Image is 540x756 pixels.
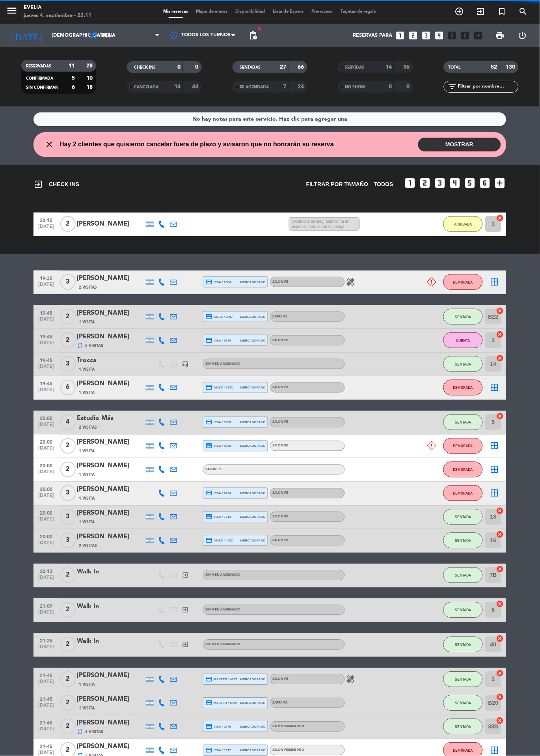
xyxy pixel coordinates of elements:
span: Hay 2 clientes que quisieron cancelar fuera de plazo y avisaron que no honrarán su reserva [60,139,334,149]
span: 6 [60,380,76,396]
span: 2 [60,332,76,348]
span: 2 [60,438,76,454]
span: SALÓN PRIMER PISO [272,749,305,752]
span: mercadopago [240,515,266,520]
span: mercadopago [240,314,266,319]
i: credit_card [205,278,212,286]
span: [DATE] [36,541,56,550]
i: credit_card [205,442,212,450]
i: headset_mic [182,360,189,368]
span: BARRA PB [272,702,288,705]
span: CHECK INS [134,65,156,69]
span: 2 [60,309,76,325]
button: MOSTRAR [418,138,501,151]
span: 3 [60,274,76,290]
span: visa * 1277 [205,747,231,754]
button: DEMORADA [443,380,483,396]
span: 21:45 [36,694,56,704]
span: visa * 6264 [205,490,231,497]
span: Sin menú asignado [205,574,240,577]
span: [DATE] [36,317,56,326]
span: 20:00 [36,485,56,494]
i: cancel [496,307,504,315]
i: cancel [496,635,504,643]
div: jueves 4. septiembre - 22:11 [24,12,91,20]
span: SENTADA [455,420,471,425]
span: [DATE] [36,727,56,736]
span: mercadopago [240,724,266,730]
span: 5 Visitas [85,343,103,349]
span: fiber_manual_record [257,26,262,31]
i: cancel [496,717,504,725]
div: [PERSON_NAME] [77,461,144,471]
span: 1 Visita [79,496,95,502]
span: master * 4817 [205,676,237,683]
span: 3 [60,509,76,525]
i: menu [6,5,18,17]
i: border_all [490,465,499,474]
strong: 10 [87,75,95,81]
span: 1 Visita [79,682,95,688]
span: mercadopago [240,385,266,390]
span: visa * 9989 [205,419,231,426]
strong: 7 [283,84,286,90]
strong: 14 [174,84,181,90]
i: credit_card [205,676,212,683]
button: menu [6,5,18,19]
span: [DATE] [36,282,56,291]
span: RE AGENDADA [240,85,269,89]
span: CONFIRMADA [26,77,53,80]
span: 1 Visita [79,390,95,396]
span: amex * 7952 [205,384,233,391]
span: SALON PB [272,386,289,389]
span: visa * 2776 [205,723,231,730]
div: [PERSON_NAME] [77,308,144,318]
span: [DATE] [36,422,56,431]
span: SENTADA [455,573,471,578]
div: Walk In [77,567,144,577]
span: 3 [60,533,76,549]
button: SENTADA [443,695,483,711]
i: exit_to_app [182,641,189,648]
span: pending_actions [248,31,258,40]
span: SENTADA [455,539,471,543]
span: 21:45 [36,718,56,727]
div: No hay notas para este servicio. Haz clic para agregar una [193,115,348,124]
i: search [519,7,528,16]
i: looks_6 [479,177,492,189]
i: border_all [490,489,499,498]
span: [DATE] [36,645,56,654]
span: SENTADA [455,315,471,319]
i: credit_card [205,700,212,707]
span: DEMORADA [453,280,473,284]
i: credit_card [205,384,212,391]
button: SENTADA [443,414,483,430]
span: SENTADA [455,678,471,682]
div: Trocca [77,355,144,366]
strong: 6 [72,84,75,90]
i: exit_to_app [34,179,43,189]
strong: 66 [298,64,306,70]
i: credit_card [205,537,212,544]
i: credit_card [205,419,212,426]
span: 2 [60,602,76,618]
span: Lista de Espera [269,9,308,14]
button: SENTADA [443,637,483,653]
span: SALON PB [272,515,289,519]
div: [PERSON_NAME] [77,508,144,519]
span: Cena [102,33,115,38]
span: mercadopago [240,280,266,285]
span: SENTADA [455,643,471,647]
span: 3 [60,485,76,501]
span: Sin menú asignado [205,643,240,646]
i: arrow_drop_down [73,31,83,40]
div: Evelia [24,4,91,12]
span: Mapa de mesas [192,9,232,14]
span: SALON PB [272,280,289,284]
span: SALON PB [272,539,289,542]
button: SENTADA [443,567,483,583]
button: SENTADA [443,719,483,735]
i: looks_two [419,177,432,189]
div: [PERSON_NAME] [77,671,144,681]
i: cancel [496,330,504,338]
